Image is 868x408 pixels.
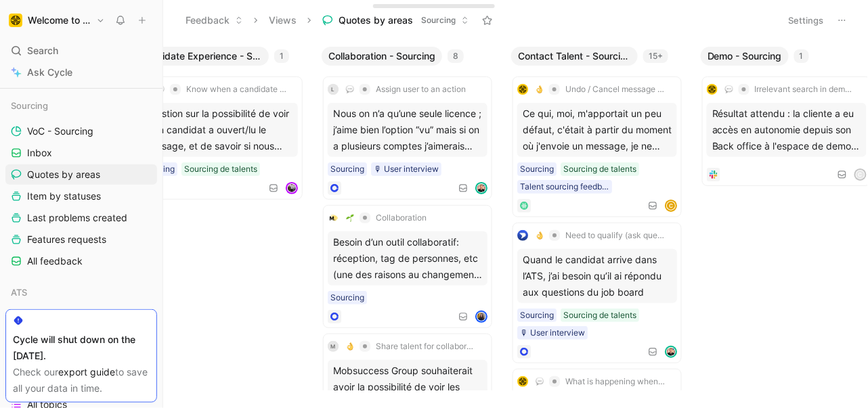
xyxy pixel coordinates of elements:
span: De﻿mo - Sourcing [708,49,782,63]
button: 💬What is happening when recruiter contact a talent [531,373,670,390]
span: VoC - Sourcing [27,124,93,138]
div: Talent sourcing feedback [520,180,609,194]
a: Last problems created [5,208,157,228]
a: Inbox [5,143,157,163]
a: logo👌Need to qualify (ask questions to the talent) the talent before schedule an interviewQuand l... [513,223,682,363]
span: Share talent for collaboration [376,341,476,352]
button: Quotes by areasSourcing [316,10,475,30]
div: L [328,84,339,95]
span: Know when a candidate has read the proposal [186,84,286,95]
img: 👌 [536,85,544,93]
a: VoC - Sourcing [5,121,157,141]
img: avatar [666,347,676,357]
button: 💬Know when a candidate has read the proposal [152,81,291,97]
button: Welcome to the JungleWelcome to the Jungle [5,11,108,30]
a: logo👌Undo / Cancel message sentCe qui, moi, m'apportait un peu défaut, c'était à partir du moment... [513,76,682,217]
img: 💬 [536,378,544,386]
a: Quotes by areas [5,164,157,185]
img: 👌 [536,231,544,240]
div: 15+ [643,49,668,63]
h1: Welcome to the Jungle [28,14,91,26]
span: Undo / Cancel message sent [565,84,666,95]
button: Feedback [179,10,249,30]
img: 💬 [346,85,354,93]
img: avatar [287,183,297,193]
button: Collaboration - Sourcing [322,47,442,66]
img: avatar [477,183,486,193]
div: Sourcing de talents [563,162,636,176]
span: Ask Cycle [27,64,72,81]
div: C [666,201,676,210]
div: Quand le candidat arrive dans l’ATS, j’ai besoin qu’il ai répondu aux questions du job board [517,249,677,303]
div: Sourcing [520,162,554,176]
div: 🎙 User interview [520,326,585,340]
span: Sourcing [421,14,456,27]
img: Welcome to the Jungle [9,14,22,27]
button: Settings [783,11,830,30]
span: Irrelevant search in demo mode [755,84,855,95]
div: Candida te Experience - Sourcing1 [127,41,316,210]
div: Résultat attendu : la cliente a eu accès en autonomie depuis son Back office à l'espace de demo, ... [707,103,867,157]
div: 8 [448,49,464,63]
img: 👌 [346,342,354,350]
button: De mo - Sourcing [701,47,789,66]
div: 1 [274,49,289,63]
div: Collaboration - Sourcing8 [316,41,506,396]
a: All feedback [5,251,157,271]
div: Sourcing [5,95,157,116]
a: Item by statuses [5,186,157,206]
div: Sourcing [330,291,364,304]
div: Check our to save all your data in time. [13,364,150,396]
button: 👌Undo / Cancel message sent [531,81,670,97]
span: Candida﻿te Experience - Sourcing [139,49,262,63]
img: logo [517,84,528,95]
span: Features requests [27,233,106,246]
img: 🌱 [346,214,354,222]
div: Sourcing [330,162,364,176]
a: Features requests [5,229,157,250]
button: Contact Talent - Sourcing [511,47,638,66]
span: Assign user to an action [376,84,466,95]
img: logo [517,230,528,241]
div: Ce qui, moi, m'apportait un peu défaut, c'était à partir du moment où j'envoie un message, je ne ... [517,103,677,157]
button: Candida te Experience - Sourcing [132,47,269,66]
span: What is happening when recruiter contact a talent [565,376,666,387]
img: logo [328,212,339,223]
img: avatar [477,312,486,321]
span: Collaboration - Sourcing [328,49,435,63]
button: 👌Share talent for collaboration [341,338,481,355]
img: logo [707,84,718,95]
div: Nous on n’a qu’une seule licence ; j’aime bien l’option “vu” mais si on a plusieurs comptes j’aim... [328,103,487,157]
span: Contact Talent - Sourcing [518,49,631,63]
a: VoC - ATS [5,308,157,328]
div: SourcingVoC - SourcingInboxQuotes by areasItem by statusesLast problems createdFeatures requestsA... [5,95,157,271]
span: Item by statuses [27,189,101,203]
a: Ask Cycle [5,62,157,83]
a: L💬Assign user to an actionNous on n’a qu’une seule licence ; j’aime bien l’option “vu” mais si on... [323,76,492,200]
div: Sourcing de talents [184,162,257,176]
span: ATS [11,286,27,299]
button: 💬Irrelevant search in demo mode [720,81,860,97]
span: Sourcing [11,99,48,112]
div: Sourcing [520,309,554,322]
button: 🌱Collaboration [341,210,431,226]
div: Search [5,41,157,61]
img: logo [517,376,528,387]
a: export guide [58,366,115,378]
div: 🎙 User interview [374,162,439,176]
button: Views [263,10,303,30]
div: Besoin d’un outil collaboratif: réception, tag de personnes, etc (une des raisons au changement d... [328,231,487,286]
span: Inbox [27,146,52,160]
a: logo🌱CollaborationBesoin d’un outil collaboratif: réception, tag de personnes, etc (une des raiso... [323,205,492,328]
span: Search [27,43,58,59]
span: Quotes by areas [27,168,100,181]
button: 💬Assign user to an action [341,81,471,97]
div: Cycle will shut down on the [DATE]. [13,332,150,364]
div: Question sur la possibilité de voir si un candidat a ouvert/lu le message, et de savoir si nous r... [138,103,298,157]
a: 💬Know when a candidate has read the proposalQuestion sur la possibilité de voir si un candidat a ... [133,76,303,200]
div: Sourcing de talents [563,309,636,322]
div: 1 [794,49,809,63]
div: Contact Talent - Sourcing15+ [506,41,695,396]
button: 👌Need to qualify (ask questions to the talent) the talent before schedule an interview [531,227,670,244]
span: Collaboration [376,212,427,223]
